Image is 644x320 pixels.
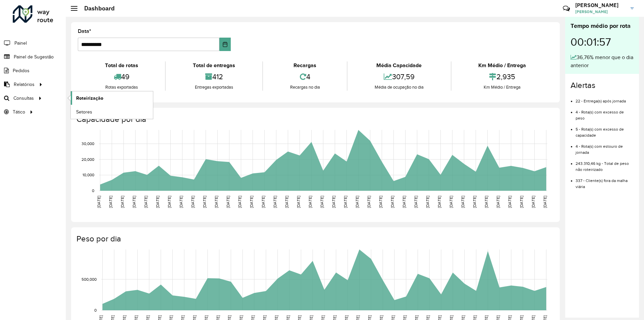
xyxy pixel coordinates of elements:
text: [DATE] [449,196,453,208]
text: 30,000 [82,141,94,146]
text: [DATE] [472,196,477,208]
text: [DATE] [331,196,336,208]
text: [DATE] [226,196,230,208]
text: [DATE] [237,196,242,208]
text: [DATE] [543,196,547,208]
text: [DATE] [273,196,277,208]
text: [DATE] [144,196,148,208]
text: [DATE] [402,196,406,208]
li: 4 - Rota(s) com estouro de jornada [576,138,634,155]
text: [DATE] [296,196,301,208]
div: Total de entregas [167,61,260,70]
text: [DATE] [343,196,347,208]
text: [DATE] [484,196,488,208]
div: 4 [265,70,345,84]
text: [DATE] [120,196,124,208]
li: 5 - Rota(s) com excesso de capacidade [576,121,634,138]
h3: [PERSON_NAME] [575,2,626,8]
text: [DATE] [108,196,113,208]
text: [DATE] [355,196,359,208]
text: [DATE] [437,196,441,208]
div: 307,59 [349,70,449,84]
div: Km Médio / Entrega [453,61,551,70]
text: [DATE] [461,196,465,208]
span: Consultas [13,95,34,102]
div: 00:01:57 [571,31,634,53]
h4: Capacidade por dia [76,115,553,124]
text: [DATE] [155,196,160,208]
span: Setores [76,108,92,116]
span: Painel de Sugestão [14,53,54,60]
text: [DATE] [97,196,101,208]
text: [DATE] [249,196,254,208]
div: Total de rotas [79,61,163,70]
text: [DATE] [308,196,312,208]
text: [DATE] [284,196,289,208]
text: 500,000 [82,277,97,281]
text: [DATE] [214,196,218,208]
a: Roteirização [71,91,153,105]
div: Recargas no dia [265,84,345,91]
label: Data [78,27,91,35]
div: 36,76% menor que o dia anterior [571,53,634,70]
li: 22 - Entrega(s) após jornada [576,93,634,104]
text: [DATE] [261,196,265,208]
h2: Dashboard [77,5,115,12]
li: 4 - Rota(s) com excesso de peso [576,104,634,121]
div: Média Capacidade [349,61,449,70]
div: Recargas [265,61,345,70]
text: [DATE] [191,196,195,208]
text: [DATE] [367,196,371,208]
span: Tático [13,108,25,116]
text: 0 [92,188,94,193]
div: Média de ocupação no dia [349,84,449,91]
li: 337 - Cliente(s) fora da malha viária [576,173,634,190]
button: Choose Date [219,38,231,51]
span: Roteirização [76,95,103,102]
a: Contato Rápido [559,1,574,16]
span: Relatórios [14,81,35,88]
span: [PERSON_NAME] [575,9,626,15]
div: Rotas exportadas [79,84,163,91]
div: 412 [167,70,260,84]
text: [DATE] [531,196,535,208]
a: Setores [71,105,153,119]
text: [DATE] [390,196,394,208]
h4: Peso por dia [76,234,553,244]
text: [DATE] [414,196,418,208]
div: 2,935 [453,70,551,84]
text: [DATE] [496,196,500,208]
h4: Alertas [571,81,634,90]
text: 20,000 [82,157,94,162]
div: Km Médio / Entrega [453,84,551,91]
span: Pedidos [13,67,30,74]
div: Entregas exportadas [167,84,260,91]
text: [DATE] [167,196,171,208]
li: 243.310,46 kg - Total de peso não roteirizado [576,155,634,173]
text: [DATE] [132,196,136,208]
text: 10,000 [83,173,94,177]
text: [DATE] [320,196,324,208]
text: [DATE] [425,196,430,208]
div: 49 [79,70,163,84]
text: [DATE] [202,196,207,208]
div: Tempo médio por rota [571,21,634,31]
text: [DATE] [519,196,524,208]
text: 0 [94,308,97,312]
span: Painel [14,40,27,47]
text: [DATE] [378,196,383,208]
text: [DATE] [507,196,512,208]
text: [DATE] [179,196,183,208]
